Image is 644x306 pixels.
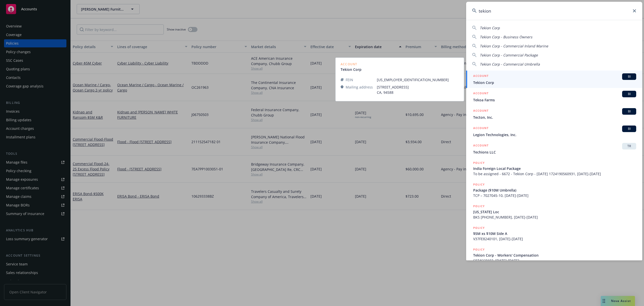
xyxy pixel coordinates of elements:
span: Tekion Corp - Commercial Umbrella [480,62,540,67]
span: BKS [PHONE_NUMBER], [DATE]-[DATE] [473,215,636,220]
span: Tecton, Inc. [473,115,636,120]
h5: ACCOUNT [473,91,489,97]
a: ACCOUNTBITekoa Farms [466,88,642,105]
h5: POLICY [473,182,485,187]
a: POLICYPackage ($10M Umbrella)TCP – 7027045-10, [DATE]-[DATE] [466,179,642,201]
span: $5M xs $10M Side A [473,231,636,236]
h5: ACCOUNT [473,73,489,79]
h5: POLICY [473,247,485,252]
span: Tekion Corp - Commercial Package [480,53,538,57]
a: ACCOUNTBITecton, Inc. [466,105,642,123]
input: Search... [466,2,642,20]
span: BI [624,109,634,114]
span: BI [624,92,634,96]
span: [US_STATE] Loc [473,209,636,215]
span: 6074660102, [DATE]-[DATE] [473,258,636,263]
span: V37FE8240101, [DATE]-[DATE] [473,236,636,241]
span: BI [624,127,634,131]
span: Package ($10M Umbrella) [473,188,636,193]
span: Tekion Corp - Business Owners [480,35,532,39]
h5: ACCOUNT [473,126,489,132]
span: TCP – 7027045-10, [DATE]-[DATE] [473,193,636,198]
span: TR [624,144,634,148]
span: To be assigned - 6672 - Tekion Corp - [DATE] 1724190560931, [DATE]-[DATE] [473,171,636,176]
a: POLICYIndia Foreign Local PackageTo be assigned - 6672 - Tekion Corp - [DATE] 1724190560931, [DAT... [466,158,642,179]
h5: POLICY [473,160,485,165]
a: POLICY[US_STATE] LocBKS [PHONE_NUMBER], [DATE]-[DATE] [466,201,642,223]
a: ACCOUNTBILegion Technologies, Inc. [466,123,642,140]
span: Tekoa Farms [473,97,636,103]
a: ACCOUNTBITekion Corp [466,71,642,88]
a: POLICYTekion Corp - Workers' Compensation6074660102, [DATE]-[DATE] [466,244,642,266]
span: India Foreign Local Package [473,166,636,171]
h5: POLICY [473,204,485,209]
span: Tekion Corp - Workers' Compensation [473,253,636,258]
span: Tekion Corp - Commercial Inland Marine [480,44,548,48]
h5: ACCOUNT [473,108,489,114]
span: Legion Technologies, Inc. [473,132,636,137]
span: Techions LLC [473,149,636,155]
span: Tekion Corp [473,80,636,85]
span: BI [624,74,634,79]
a: ACCOUNTTRTechions LLC [466,140,642,158]
span: Tekion Corp [480,25,500,30]
a: POLICY$5M xs $10M Side AV37FE8240101, [DATE]-[DATE] [466,223,642,244]
h5: POLICY [473,225,485,230]
h5: ACCOUNT [473,143,489,149]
